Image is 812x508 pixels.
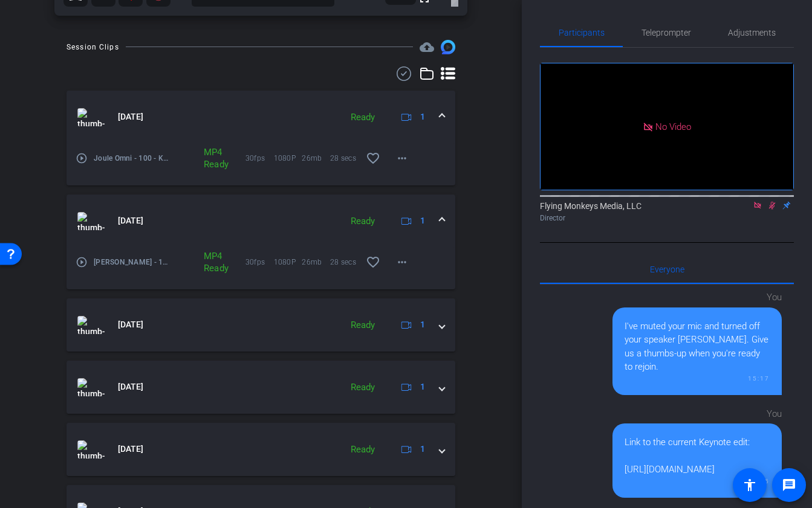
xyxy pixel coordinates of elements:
img: thumb-nail [77,440,105,458]
mat-icon: more_horiz [395,255,409,269]
span: 28 secs [330,152,359,164]
img: thumb-nail [77,378,105,396]
div: Ready [345,214,381,228]
span: [DATE] [118,318,143,331]
span: 30fps [245,152,274,164]
span: 30fps [245,256,274,268]
span: 26mb [302,256,330,268]
span: [DATE] [118,381,143,393]
img: thumb-nail [77,316,105,334]
mat-icon: accessibility [742,478,757,492]
div: thumb-nail[DATE]Ready1 [67,248,455,289]
div: Ready [345,318,381,332]
div: Ready [345,111,381,124]
mat-expansion-panel-header: thumb-nail[DATE]Ready1 [67,91,455,144]
mat-icon: more_horiz [395,151,409,166]
span: Adjustments [728,28,776,37]
div: 15:35 [625,477,770,486]
div: Session Clips [67,41,119,53]
img: Session clips [441,40,455,54]
span: [DATE] [118,443,143,455]
div: Flying Monkeys Media, LLC [540,200,794,223]
div: I've muted your mic and turned off your speaker [PERSON_NAME]. Give us a thumbs-up when you're re... [625,320,770,374]
mat-icon: favorite_border [366,151,380,166]
span: No Video [655,121,691,132]
div: MP4 Ready [198,146,219,170]
div: MP4 Ready [198,250,219,274]
mat-icon: cloud_upload [420,40,434,54]
div: Director [540,213,794,223]
span: 1 [420,318,425,331]
mat-expansion-panel-header: thumb-nail[DATE]Ready1 [67,361,455,414]
span: 1 [420,111,425,123]
div: Ready [345,381,381,394]
span: 1080P [274,152,302,164]
span: Destinations for your clips [420,40,434,54]
span: 1 [420,381,425,393]
span: 1 [420,443,425,455]
span: Everyone [650,265,684,274]
mat-expansion-panel-header: thumb-nail[DATE]Ready1 [67,423,455,476]
div: Ready [345,443,381,457]
span: 28 secs [330,256,359,268]
img: thumb-nail [77,108,105,126]
div: You [612,407,782,421]
div: Link to the current Keynote edit: [URL][DOMAIN_NAME] [625,436,770,477]
div: You [612,291,782,304]
span: 26mb [302,152,330,164]
mat-expansion-panel-header: thumb-nail[DATE]Ready1 [67,195,455,248]
span: 1080P [274,256,302,268]
span: [DATE] [118,214,143,227]
span: Teleprompter [641,28,691,37]
mat-expansion-panel-header: thumb-nail[DATE]Ready1 [67,298,455,352]
div: 15:17 [625,374,770,383]
span: [DATE] [118,111,143,123]
mat-icon: play_circle_outline [76,152,88,164]
mat-icon: message [782,478,796,492]
mat-icon: favorite_border [366,255,380,269]
img: thumb-nail [77,212,105,230]
div: thumb-nail[DATE]Ready1 [67,144,455,185]
span: [PERSON_NAME] - 100 - Keynote-Victor2-2025-09-22-15-45-42-401-0 [94,256,172,268]
span: Participants [559,28,605,37]
mat-icon: play_circle_outline [76,256,88,268]
span: Joule Omni - 100 - Keynote-Victor2-2025-09-22-15-46-43-260-0 [94,152,172,164]
span: 1 [420,214,425,227]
